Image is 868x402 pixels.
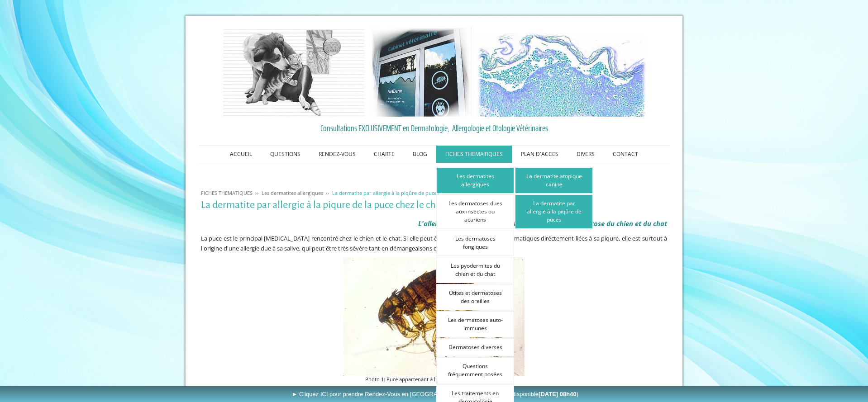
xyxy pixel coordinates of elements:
[262,189,323,196] span: Les dermatites allergiques
[199,189,255,196] a: FICHES THEMATIQUES
[261,146,310,163] a: QUESTIONS
[436,338,514,356] a: Dermatoses diverses
[310,146,365,163] a: RENDEZ-VOUS
[221,146,261,163] a: ACCUEIL
[436,230,514,256] a: Les dermatoses fongiques
[330,189,441,196] a: La dermatite par allergie à la piqûre de puces
[201,189,253,196] span: FICHES THEMATIQUES
[436,284,514,310] a: Otites et dermatoses des oreilles
[604,146,647,163] a: CONTACT
[201,199,667,211] h1: La dermatite par allergie à la piqure de la puce chez le chien
[515,167,593,194] a: La dermatite atopique canine
[291,391,578,397] span: ► Cliquez ICI pour prendre Rendez-Vous en [GEOGRAPHIC_DATA]
[365,146,404,163] a: CHARTE
[471,391,578,397] span: (Prochain RDV disponible )
[436,257,514,283] a: Les pyodermites du chien et du chat
[512,146,568,163] a: PLAN D'ACCES
[515,194,593,229] a: La dermatite par allergie à la piqûre de puces
[436,167,514,194] a: Les dermatites allergiques
[404,146,436,163] a: BLOG
[201,121,667,135] a: Consultations EXCLUSIVEMENT en Dermatologie, Allergologie et Otologie Vétérinaires
[436,311,514,337] a: Les dermatoses auto-immunes
[201,234,667,252] span: La puce est le principal [MEDICAL_DATA] rencontré chez le chien et le chat. Si elle peut être à l...
[343,257,525,376] img: Photo 1: Puce appartenant à l'espèce Ctenocephalides felis
[332,189,439,196] span: La dermatite par allergie à la piqûre de puces
[259,189,325,196] a: Les dermatites allergiques
[418,219,667,228] span: L'allergie à la piqure de la puce est la principale dermatose du chien et du chat
[436,194,514,229] a: Les dermatoses dues aux insectes ou acariens
[436,146,512,163] a: FICHES THEMATIQUES
[436,357,514,383] a: Questions fréquemment posées
[568,146,604,163] a: DIVERS
[539,391,577,397] b: [DATE] 08h40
